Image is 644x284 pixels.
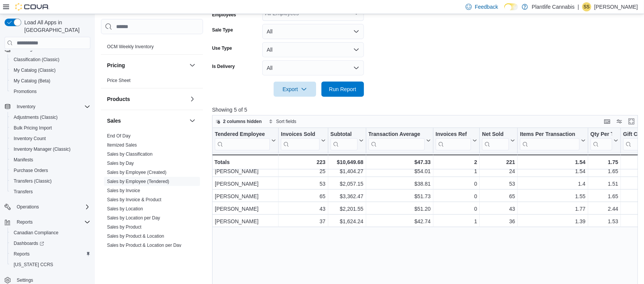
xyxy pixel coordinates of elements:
span: Load All Apps in [GEOGRAPHIC_DATA] [21,19,90,34]
button: Inventory [14,102,38,111]
a: Price Sheet [107,78,131,83]
button: Promotions [8,86,93,97]
button: Keyboard shortcuts [603,117,612,126]
span: My Catalog (Classic) [14,67,56,73]
a: Sales by Classification [107,151,153,157]
button: Net Sold [482,131,515,150]
span: Sales by Location per Day [107,215,160,221]
a: Transfers (Classic) [11,177,55,186]
span: Sales by Invoice [107,188,140,194]
a: Canadian Compliance [11,228,61,237]
span: Bulk Pricing Import [14,125,52,131]
span: Sales by Classification [107,151,153,157]
div: $54.01 [368,167,430,176]
span: SS [584,2,590,11]
span: Promotions [14,88,37,95]
span: Sales by Employee (Created) [107,169,167,175]
div: Net Sold [482,131,509,150]
div: Invoices Sold [281,131,319,138]
span: My Catalog (Beta) [14,78,50,84]
div: $3,362.47 [330,192,363,201]
a: Inventory Count [11,134,49,143]
button: Inventory [2,101,93,112]
div: $51.20 [368,204,430,213]
button: Run Report [321,82,364,97]
div: 1 [436,167,477,176]
button: Export [274,82,316,97]
div: $51.73 [368,192,430,201]
span: Manifests [11,155,90,164]
span: Operations [14,202,90,211]
div: 36 [482,217,515,226]
button: My Catalog (Classic) [8,65,93,76]
span: Canadian Compliance [14,230,58,236]
span: Reports [14,251,30,257]
span: Reports [14,218,90,227]
div: 1.39 [520,217,586,226]
div: 25 [281,167,325,176]
label: Use Type [212,45,232,51]
a: Transfers [11,187,36,196]
div: $1,404.27 [330,167,363,176]
span: Classification (Classic) [11,55,90,64]
div: 1.51 [590,179,618,188]
a: Sales by Invoice & Product [107,197,161,202]
a: [US_STATE] CCRS [11,260,56,269]
button: 2 columns hidden [213,117,265,126]
button: All [262,24,364,39]
div: [PERSON_NAME] [215,204,276,213]
div: OCM [101,42,203,54]
div: Invoices Ref [436,131,471,138]
span: Dashboards [11,239,90,248]
span: Inventory Manager (Classic) [14,146,71,152]
button: Manifests [8,155,93,165]
span: Sales by Product & Location [107,233,164,239]
span: Inventory [17,104,35,110]
span: Sales by Invoice & Product [107,197,161,203]
span: Transfers [11,187,90,196]
span: Itemized Sales [107,142,137,148]
a: Sales by Location per Day [107,215,160,221]
a: Sales by Day [107,161,134,166]
a: My Catalog (Classic) [11,66,59,75]
div: $42.74 [368,217,430,226]
h3: Pricing [107,62,125,69]
div: Subtotal [330,131,357,150]
a: Sales by Invoice [107,188,140,193]
div: 65 [482,192,515,201]
button: All [262,42,364,57]
div: 53 [482,179,515,188]
div: Transaction Average [368,131,424,138]
a: Manifests [11,155,36,164]
button: Products [188,95,197,104]
button: Invoices Ref [436,131,477,150]
span: Adjustments (Classic) [11,113,90,122]
span: Reports [17,219,33,225]
span: Manifests [14,157,33,163]
a: End Of Day [107,133,131,139]
div: Items Per Transaction [520,131,579,138]
label: Sale Type [212,27,233,33]
span: Classification (Classic) [14,57,60,63]
span: My Catalog (Beta) [11,76,90,85]
button: Qty Per Transaction [590,131,618,150]
span: Washington CCRS [11,260,90,269]
button: Adjustments (Classic) [8,112,93,123]
span: Sales by Location [107,206,143,212]
div: 221 [482,158,515,167]
span: Inventory Manager (Classic) [11,145,90,154]
img: Cova [15,3,49,11]
button: Inventory Count [8,133,93,144]
span: Inventory [14,102,90,111]
span: Transfers (Classic) [11,177,90,186]
div: 1.65 [590,192,618,201]
button: [US_STATE] CCRS [8,259,93,270]
div: 0 [436,204,477,213]
div: Pricing [101,76,203,88]
button: Transfers (Classic) [8,176,93,186]
div: $38.81 [368,179,430,188]
span: Export [278,82,312,97]
button: Tendered Employee [215,131,276,150]
button: All [262,60,364,76]
div: Invoices Sold [281,131,319,150]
